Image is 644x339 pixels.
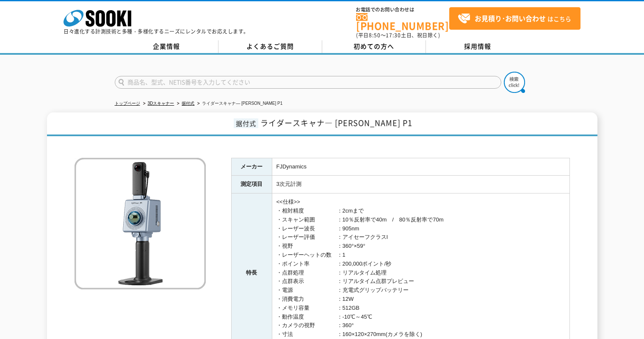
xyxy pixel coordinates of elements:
[272,176,569,193] td: 3次元計測
[260,117,412,129] span: ライダースキャナ― [PERSON_NAME] P1
[322,40,426,53] a: 初めての方へ
[272,158,569,176] td: FJDynamics
[148,101,174,106] a: 3Dスキャナー
[231,176,272,193] th: 測定項目
[231,158,272,176] th: メーカー
[115,76,501,89] input: 商品名、型式、NETIS番号を入力してください
[426,40,530,53] a: 採用情報
[356,31,440,39] span: (平日 ～ 土日、祝日除く)
[196,99,282,108] li: ライダースキャナ― [PERSON_NAME] P1
[356,13,449,31] a: [PHONE_NUMBER]
[115,101,140,106] a: トップページ
[504,72,525,93] img: btn_search.png
[369,31,381,39] span: 8:50
[218,40,322,53] a: よくあるご質問
[449,7,580,30] a: お見積り･お問い合わせはこちら
[234,118,258,128] span: 据付式
[356,7,449,12] span: お電話でのお問い合わせは
[354,42,394,51] span: 初めての方へ
[182,101,194,106] a: 据付式
[386,31,401,39] span: 17:30
[64,29,249,34] p: 日々進化する計測技術と多種・多様化するニーズにレンタルでお応えします。
[75,158,206,289] img: ライダースキャナ― FJD Trion P1
[475,13,546,23] strong: お見積り･お問い合わせ
[115,40,218,53] a: 企業情報
[458,12,571,25] span: はこちら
